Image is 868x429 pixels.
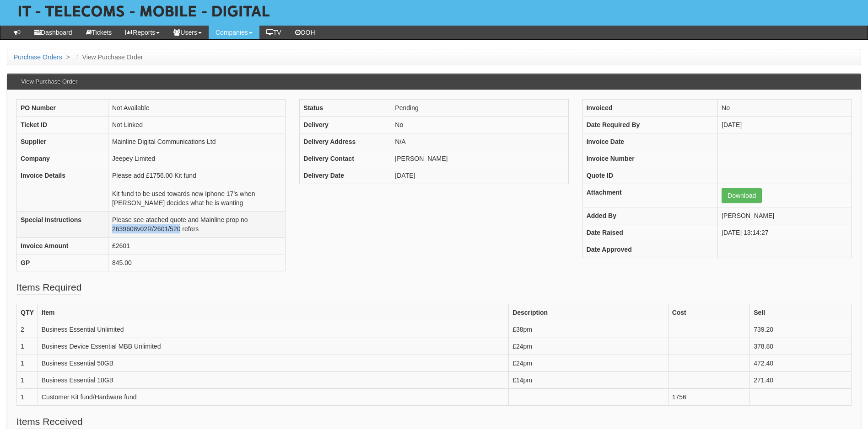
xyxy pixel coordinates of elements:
[509,304,669,321] th: Description
[17,117,108,133] th: Ticket ID
[17,389,38,406] td: 1
[582,133,717,150] th: Invoice Date
[259,26,288,39] a: TV
[17,133,108,150] th: Supplier
[38,304,508,321] th: Item
[391,133,568,150] td: N/A
[391,100,568,117] td: Pending
[509,355,669,372] td: £24pm
[64,53,72,61] span: >
[391,150,568,167] td: [PERSON_NAME]
[750,355,852,372] td: 472.40
[17,100,108,117] th: PO Number
[582,224,717,241] th: Date Raised
[17,212,108,238] th: Special Instructions
[38,372,508,389] td: Business Essential 10GB
[108,133,286,150] td: Mainline Digital Communications Ltd
[582,167,717,184] th: Quote ID
[17,321,38,338] td: 2
[17,238,108,254] th: Invoice Amount
[391,167,568,184] td: [DATE]
[718,207,852,224] td: [PERSON_NAME]
[17,254,108,271] th: GP
[17,338,38,355] td: 1
[582,150,717,167] th: Invoice Number
[119,26,167,39] a: Reports
[300,167,391,184] th: Delivery Date
[17,372,38,389] td: 1
[74,53,143,62] li: View Purchase Order
[718,100,852,117] td: No
[582,117,717,133] th: Date Required By
[16,281,81,295] legend: Items Required
[108,238,286,254] td: £2601
[108,212,286,238] td: Please see atached quote and Mainline prop no 2639608v02R/2601/520 refers
[108,117,286,133] td: Not Linked
[167,26,209,39] a: Users
[509,338,669,355] td: £24pm
[79,26,119,39] a: Tickets
[668,304,750,321] th: Cost
[722,188,762,203] a: Download
[750,372,852,389] td: 271.40
[27,26,79,39] a: Dashboard
[209,26,259,39] a: Companies
[750,304,852,321] th: Sell
[668,389,750,406] td: 1756
[38,389,508,406] td: Customer Kit fund/Hardware fund
[391,117,568,133] td: No
[16,415,83,429] legend: Items Received
[582,100,717,117] th: Invoiced
[300,133,391,150] th: Delivery Address
[300,100,391,117] th: Status
[17,355,38,372] td: 1
[582,241,717,258] th: Date Approved
[17,150,108,167] th: Company
[509,372,669,389] td: £14pm
[300,150,391,167] th: Delivery Contact
[582,207,717,224] th: Added By
[300,117,391,133] th: Delivery
[718,224,852,241] td: [DATE] 13:14:27
[38,338,508,355] td: Business Device Essential MBB Unlimited
[288,26,322,39] a: OOH
[509,321,669,338] td: £38pm
[108,150,286,167] td: Jeepey Limited
[750,338,852,355] td: 378.80
[14,53,62,61] a: Purchase Orders
[38,355,508,372] td: Business Essential 50GB
[16,74,82,90] h3: View Purchase Order
[17,167,108,212] th: Invoice Details
[17,304,38,321] th: QTY
[750,321,852,338] td: 739.20
[718,117,852,133] td: [DATE]
[38,321,508,338] td: Business Essential Unlimited
[582,184,717,207] th: Attachment
[108,254,286,271] td: 845.00
[108,100,286,117] td: Not Available
[108,167,286,212] td: Please add £1756.00 Kit fund Kit fund to be used towards new Iphone 17's when [PERSON_NAME] decid...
